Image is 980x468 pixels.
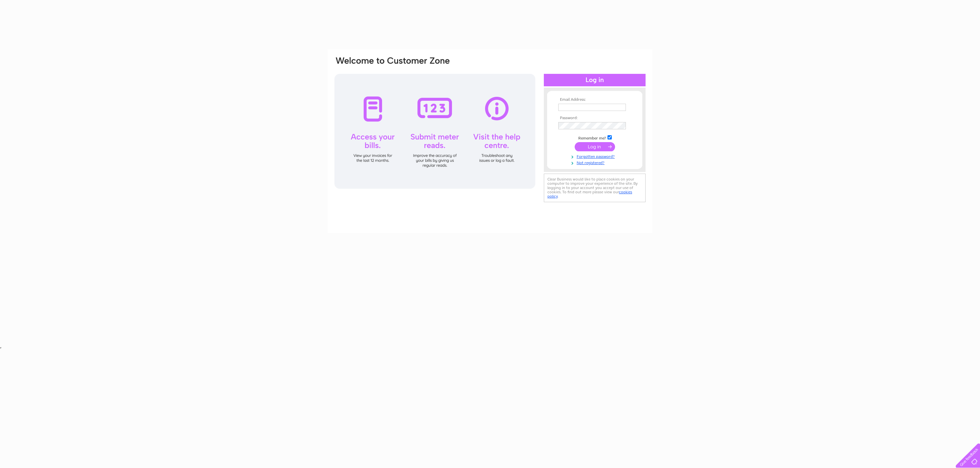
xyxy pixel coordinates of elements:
[547,190,632,199] a: cookies policy
[558,153,633,159] a: Forgotten password?
[558,159,633,165] a: Not registered?
[557,116,633,120] th: Password:
[544,174,646,202] div: Clear Business would like to place cookies on your computer to improve your experience of the sit...
[557,97,633,102] th: Email Address:
[557,134,633,141] td: Remember me?
[575,142,615,151] input: Submit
